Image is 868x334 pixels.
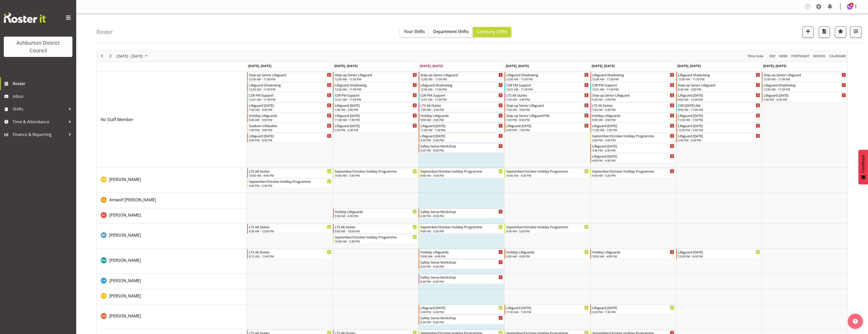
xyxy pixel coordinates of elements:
div: No Staff Member"s event - Lifeguard Monday Begin From Monday, September 29, 2025 at 7:30:00 AM GM... [247,102,333,112]
span: Amwolf [PERSON_NAME] [109,197,156,203]
button: Department Shifts [429,27,473,37]
div: 3:30 PM - 6:30 PM [592,148,674,152]
div: Lifeguard [DATE] [592,305,674,310]
td: Charlie Wilson resource [97,304,247,329]
div: Lifeguard Shadowing [506,72,589,77]
div: No Staff Member"s event - Lifeguard Shadowing Begin From Sunday, October 5, 2025 at 12:00:00 AM G... [762,82,847,92]
div: 9:00 AM - 3:00 PM [592,118,674,122]
div: 9:00 AM - 3:00 PM [249,118,331,122]
div: 9:00 AM - 3:00 PM [420,118,503,122]
div: 10:00 AM - 4:00 PM [592,254,674,258]
button: Company Shifts [473,27,511,37]
a: [PERSON_NAME] [109,212,141,218]
div: 12:00 AM - 11:59 PM [420,87,503,91]
span: [DATE], [DATE] [248,64,271,68]
div: No Staff Member"s event - Lifeguard Tuesday Begin From Tuesday, September 30, 2025 at 7:30:00 AM ... [333,102,418,112]
button: Highlight an important date within the roster. [835,26,846,38]
button: Download a PDF of the roster according to the set date range. [819,26,830,38]
div: 12:01 AM - 11:59 PM [335,97,417,101]
div: September/October Holiday Programme [592,133,674,138]
div: 11:00 AM - 7:30 PM [678,118,760,122]
div: 11:00 AM - 7:30 PM [335,118,417,122]
div: 3:30 PM - 6:30 PM [335,128,417,132]
span: [PERSON_NAME] [109,232,141,238]
td: Cathleen Anderson resource [97,289,247,304]
div: Bailey Tait"s event - September/October Holiday Programme Begin From Tuesday, September 30, 2025 ... [333,234,418,244]
div: Holiday Lifeguards [335,209,417,214]
div: 12:01 AM - 11:59 PM [249,97,331,101]
div: 12:01 AM - 11:59 PM [506,87,589,91]
div: 9:00 AM - 5:30 PM [420,229,503,233]
button: Previous [99,53,105,59]
div: 9:30 AM - 5:30 PM [592,173,674,177]
div: Lifeguard [DATE] [678,133,760,138]
div: 12:00 AM - 11:59 PM [592,77,674,81]
span: [PERSON_NAME] [109,212,141,218]
td: Caleb Armstrong resource [97,274,247,289]
div: September/October Holiday Programme [506,224,589,229]
button: Fortnight [791,53,811,59]
div: 12:00 PM - 6:00 PM [678,254,760,258]
span: [DATE], [DATE] [592,64,615,68]
span: [DATE], [DATE] [506,64,529,68]
div: September/October Holiday Programme [420,224,503,229]
div: 10:00 AM - 4:45 PM [249,173,331,177]
div: Step-up Senior Lifeguard [592,93,674,98]
span: [PERSON_NAME] [109,177,141,182]
button: Timeline Day [769,53,777,59]
div: September/October Holiday Programme [506,169,589,174]
div: 4:30 PM - 7:30 PM [506,128,589,132]
div: Ashton Cromie"s event - Holiday Lifeguards Begin From Tuesday, September 30, 2025 at 9:30:00 AM G... [333,209,418,218]
div: Bella Wilson"s event - Holiday Lifeguards Begin From Thursday, October 2, 2025 at 9:30:00 AM GMT+... [504,249,590,259]
div: 7:30 AM - 3:30 PM [420,108,503,112]
span: Your Shifts [404,29,425,34]
span: calendar [829,53,846,59]
div: Lifeguard [DATE] [678,249,760,254]
span: [DATE], [DATE] [677,64,701,68]
div: 5:30 AM - 2:00 PM [592,97,674,101]
div: 4:00 PM - 9:30 PM [592,158,674,162]
a: [PERSON_NAME] [109,278,141,284]
div: September/October Holiday Programme [420,169,503,174]
div: No Staff Member"s event - CSR PM Support Begin From Tuesday, September 30, 2025 at 12:01:00 AM GM... [333,92,418,102]
div: Safety Sense Workshop [420,209,503,214]
div: LTS Alt Duties [249,249,331,254]
div: Lifeguard [DATE] [678,93,760,98]
div: 6:30 PM - 8:30 PM [420,148,503,152]
div: CSR [DATE] AM [678,103,760,108]
div: No Staff Member"s event - Lifeguard Saturday Begin From Saturday, October 4, 2025 at 11:00:00 AM ... [676,113,762,122]
div: Step-up Senior Lifeguard [249,72,331,77]
span: [DATE] - [DATE] [116,53,143,59]
div: No Staff Member"s event - Step-up Senior Lifeguard Begin From Friday, October 3, 2025 at 5:30:00 ... [590,92,676,102]
div: No Staff Member"s event - Holiday Lifeguards Begin From Monday, September 29, 2025 at 9:00:00 AM ... [247,113,333,122]
div: No Staff Member"s event - Lifeguard Shadowing Begin From Wednesday, October 1, 2025 at 12:00:00 A... [419,82,504,92]
span: No Staff Member [101,117,133,122]
div: Alex Bateman"s event - September/October Holiday Programme Begin From Tuesday, September 30, 2025... [333,168,418,178]
div: 12:00 AM - 11:59 PM [506,77,589,81]
div: CSR PM Support [592,82,674,87]
div: No Staff Member"s event - Step-up Senior Lifeguard PM Begin From Thursday, October 2, 2025 at 1:0... [504,113,590,122]
div: Alex Bateman"s event - September/October Holiday Programme Begin From Friday, October 3, 2025 at ... [590,168,676,178]
div: LTS Alt Duties [592,103,674,108]
div: No Staff Member"s event - Holiday Lifeguards Begin From Friday, October 3, 2025 at 9:00:00 AM GMT... [590,113,676,122]
div: No Staff Member"s event - Step-up Senior Lifeguard Begin From Tuesday, September 30, 2025 at 12:0... [333,72,418,82]
span: Week [779,53,788,59]
div: Lifeguard [DATE] [592,154,674,159]
div: 9:00 AM - 11:00 AM [678,108,760,112]
button: Filter Shifts [850,26,861,38]
div: Bailey Tait"s event - LTS Alt Duties Begin From Tuesday, September 30, 2025 at 9:30:00 AM GMT+13:... [333,224,418,234]
img: hayley-dickson3805.jpg [847,4,853,10]
div: Step-up Senior Lifeguard [506,103,589,108]
div: CSR PM Support [506,82,589,87]
div: Holiday Lifeguards [249,113,331,118]
div: Alex Bateman"s event - September/October Holiday Programme Begin From Monday, September 29, 2025 ... [247,178,333,188]
div: 1:00 PM - 3:00 PM [249,128,331,132]
div: 9:15 AM - 12:45 PM [249,254,331,258]
div: No Staff Member"s event - Step-up Senior Lifeguard Begin From Thursday, October 2, 2025 at 7:30:0... [504,102,590,112]
div: 6:30 PM - 8:30 PM [420,279,503,283]
div: No Staff Member"s event - Step-up Senior Lifeguard Begin From Saturday, October 4, 2025 at 6:30:0... [676,82,762,92]
div: 3:30 PM - 6:30 PM [420,138,503,142]
div: Bella Wilson"s event - Safety Sense Workshop Begin From Wednesday, October 1, 2025 at 6:30:00 PM ... [419,259,504,269]
div: No Staff Member"s event - Lifeguard Saturday Begin From Saturday, October 4, 2025 at 9:00:00 AM G... [676,92,762,102]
